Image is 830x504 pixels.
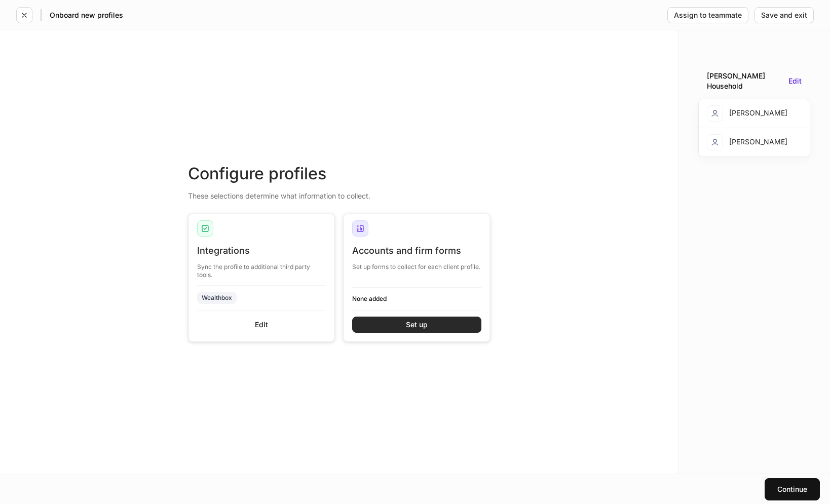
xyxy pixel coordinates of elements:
button: Edit [197,317,326,333]
h6: None added [352,294,481,303]
div: Set up forms to collect for each client profile. [352,257,481,271]
div: Continue [777,486,807,493]
div: Integrations [197,245,326,257]
div: Set up [406,321,428,328]
div: Accounts and firm forms [352,245,481,257]
div: Edit [255,321,268,328]
div: [PERSON_NAME] [707,105,787,122]
div: Wealthbox [202,293,232,302]
div: Assign to teammate [674,12,742,19]
div: [PERSON_NAME] Household [707,71,784,91]
button: Continue [765,478,820,500]
button: Edit [788,77,802,85]
button: Set up [352,317,481,333]
button: Assign to teammate [667,7,748,23]
div: Sync the profile to additional third party tools. [197,257,326,279]
h5: Onboard new profiles [50,10,123,20]
div: Configure profiles [188,163,491,185]
div: [PERSON_NAME] [707,134,787,150]
div: These selections determine what information to collect. [188,185,491,201]
div: Save and exit [761,12,807,19]
button: Save and exit [754,7,814,23]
